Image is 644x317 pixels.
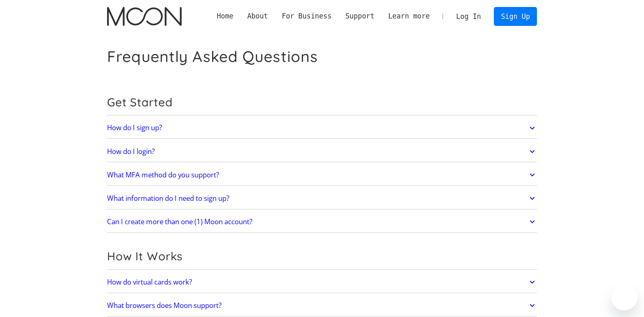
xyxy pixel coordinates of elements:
[611,284,637,310] iframe: Button to launch messaging window
[107,213,537,230] a: Can I create more than one (1) Moon account?
[240,11,275,21] div: About
[494,7,537,25] a: Sign Up
[107,171,219,179] h2: What MFA method do you support?
[107,301,222,310] h2: What browsers does Moon support?
[282,11,331,21] div: For Business
[107,218,252,226] h2: Can I create more than one (1) Moon account?
[107,190,537,207] a: What information do I need to sign up?
[107,194,229,202] h2: What information do I need to sign up?
[107,95,537,109] h2: Get Started
[107,119,537,137] a: How do I sign up?
[449,7,488,25] a: Log In
[107,166,537,184] a: What MFA method do you support?
[345,11,375,21] div: Support
[107,7,181,26] img: Moon Logo
[107,124,162,132] h2: How do I sign up?
[381,11,437,21] div: Learn more
[275,11,338,21] div: For Business
[107,278,192,286] h2: How do virtual cards work?
[107,143,537,160] a: How do I login?
[247,11,268,21] div: About
[107,273,537,291] a: How do virtual cards work?
[107,249,537,263] h2: How It Works
[388,11,429,21] div: Learn more
[107,7,181,26] a: home
[107,47,318,66] h1: Frequently Asked Questions
[107,297,537,314] a: What browsers does Moon support?
[338,11,381,21] div: Support
[107,147,155,156] h2: How do I login?
[210,11,240,21] a: Home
